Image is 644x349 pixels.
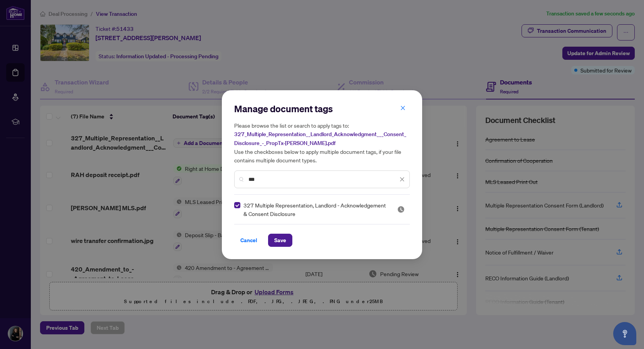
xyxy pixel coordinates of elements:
span: close [400,105,406,111]
span: Pending Review [397,206,405,213]
img: status [397,206,405,213]
button: Cancel [234,234,263,247]
span: Cancel [240,234,257,246]
span: 327_Multiple_Representation__Landlord_Acknowledgment___Consent_Disclosure_-_PropTx-[PERSON_NAME].pdf [234,131,406,147]
button: Open asap [613,322,636,345]
h2: Manage document tags [234,103,410,115]
span: Save [274,234,286,246]
h5: Please browse the list or search to apply tags to: Use the checkboxes below to apply multiple doc... [234,121,410,164]
button: Save [268,234,292,247]
span: 327 Multiple Representation, Landlord - Acknowledgement & Consent Disclosure [243,201,388,218]
span: close [399,177,405,182]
